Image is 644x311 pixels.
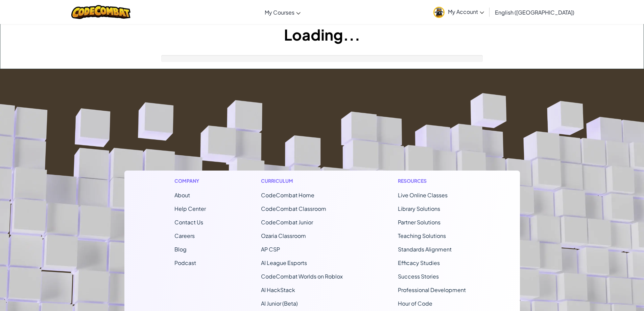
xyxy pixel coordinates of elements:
[261,3,304,21] a: My Courses
[261,205,326,212] a: CodeCombat Classroom
[261,246,280,253] a: AP CSP
[398,259,440,266] a: Efficacy Studies
[430,1,487,23] a: My Account
[398,205,440,212] a: Library Solutions
[398,246,452,253] a: Standards Alignment
[398,232,446,239] a: Teaching Solutions
[398,219,440,226] a: Partner Solutions
[398,300,432,307] a: Hour of Code
[495,9,574,16] span: English ([GEOGRAPHIC_DATA])
[448,8,484,15] span: My Account
[174,259,196,266] a: Podcast
[398,192,448,199] a: Live Online Classes
[71,5,130,19] img: CodeCombat logo
[398,286,466,293] a: Professional Development
[174,192,190,199] a: About
[398,177,470,184] h1: Resources
[261,177,343,184] h1: Curriculum
[174,232,195,239] a: Careers
[265,9,294,16] span: My Courses
[261,192,314,199] span: CodeCombat Home
[261,273,343,280] a: CodeCombat Worlds on Roblox
[174,205,206,212] a: Help Center
[261,232,306,239] a: Ozaria Classroom
[174,177,206,184] h1: Company
[261,219,313,226] a: CodeCombat Junior
[492,3,578,21] a: English ([GEOGRAPHIC_DATA])
[0,24,644,45] h1: Loading...
[174,219,203,226] span: Contact Us
[174,246,187,253] a: Blog
[261,300,298,307] a: AI Junior (Beta)
[398,273,439,280] a: Success Stories
[261,259,307,266] a: AI League Esports
[261,286,295,293] a: AI HackStack
[433,7,445,18] img: avatar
